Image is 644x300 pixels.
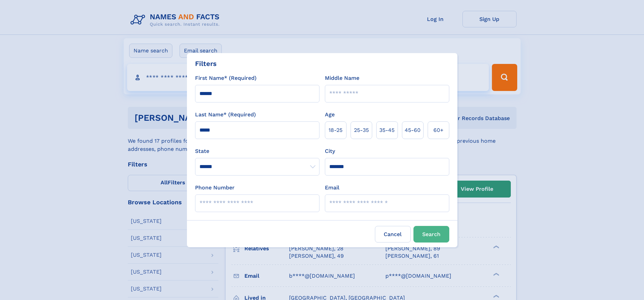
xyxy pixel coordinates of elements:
[325,184,339,192] label: Email
[195,184,235,192] label: Phone Number
[325,74,359,82] label: Middle Name
[375,226,411,243] label: Cancel
[329,126,342,134] span: 18‑25
[325,111,335,119] label: Age
[195,59,217,69] div: Filters
[433,126,444,134] span: 60+
[405,126,421,134] span: 45‑60
[195,111,256,119] label: Last Name* (Required)
[195,74,257,82] label: First Name* (Required)
[195,147,319,155] label: State
[354,126,369,134] span: 25‑35
[379,126,395,134] span: 35‑45
[413,226,449,243] button: Search
[325,147,335,155] label: City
